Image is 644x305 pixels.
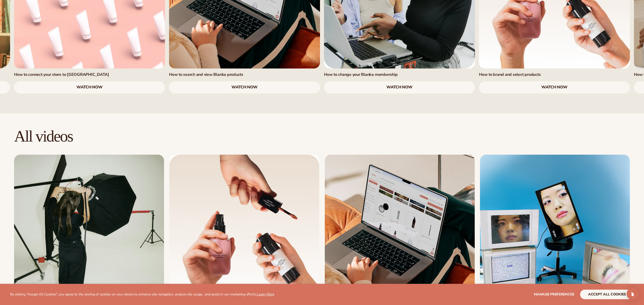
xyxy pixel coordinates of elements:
[10,292,274,297] p: By clicking "Accept All Cookies", you agree to the storing of cookies on your device to enhance s...
[14,72,165,77] h3: How to connect your store to [GEOGRAPHIC_DATA]
[169,81,320,93] a: watch now
[324,81,475,93] a: watch now
[324,72,475,77] h3: How to change your Blanka membership
[627,288,639,300] div: Open Intercom Messenger
[580,290,634,299] button: accept all cookies
[257,292,274,297] a: Learn More
[479,72,630,77] h3: How to brand and select products
[534,292,574,297] span: Manage preferences
[169,72,320,77] h3: How to search and view Blanka products
[479,81,630,93] a: watch now
[14,81,165,93] a: watch now
[14,128,630,145] h2: All videos
[534,290,574,299] button: Manage preferences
